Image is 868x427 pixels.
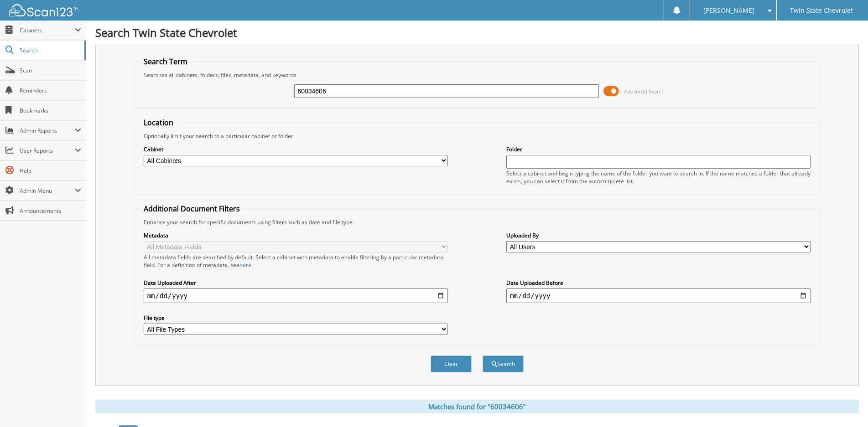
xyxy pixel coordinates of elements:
[144,145,448,153] label: Cabinet
[139,132,816,140] div: Optionally limit your search to a particular cabinet or folder
[144,279,448,287] label: Date Uploaded After
[20,167,81,175] span: Help
[624,88,665,95] span: Advanced Search
[506,145,811,153] label: Folder
[483,355,524,372] button: Search
[20,46,80,54] span: Search
[431,355,472,372] button: Clear
[20,207,81,215] span: Announcements
[95,25,859,40] h1: Search Twin State Chevrolet
[20,87,81,94] span: Reminders
[144,253,448,269] div: All metadata fields are searched by default. Select a cabinet with metadata to enable filtering b...
[506,232,811,239] label: Uploaded By
[20,107,81,114] span: Bookmarks
[144,232,448,239] label: Metadata
[506,170,811,185] div: Select a cabinet and begin typing the name of the folder you want to search in. If the name match...
[790,8,853,13] span: Twin State Chevrolet
[20,147,75,154] span: User Reports
[20,67,81,74] span: Scan
[139,71,816,79] div: Searches all cabinets, folders, files, metadata, and keywords
[139,204,244,214] legend: Additional Document Filters
[9,4,78,16] img: scan123-logo-white.svg
[144,288,448,303] input: start
[506,288,811,303] input: end
[20,187,75,195] span: Admin Menu
[144,314,448,322] label: File type
[20,26,75,34] span: Cabinets
[703,8,754,13] span: [PERSON_NAME]
[139,118,178,128] legend: Location
[506,279,811,287] label: Date Uploaded Before
[20,127,75,134] span: Admin Reports
[139,218,816,226] div: Enhance your search for specific documents using filters such as date and file type.
[239,261,251,269] a: here
[95,400,859,413] div: Matches found for "60034606"
[139,57,192,67] legend: Search Term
